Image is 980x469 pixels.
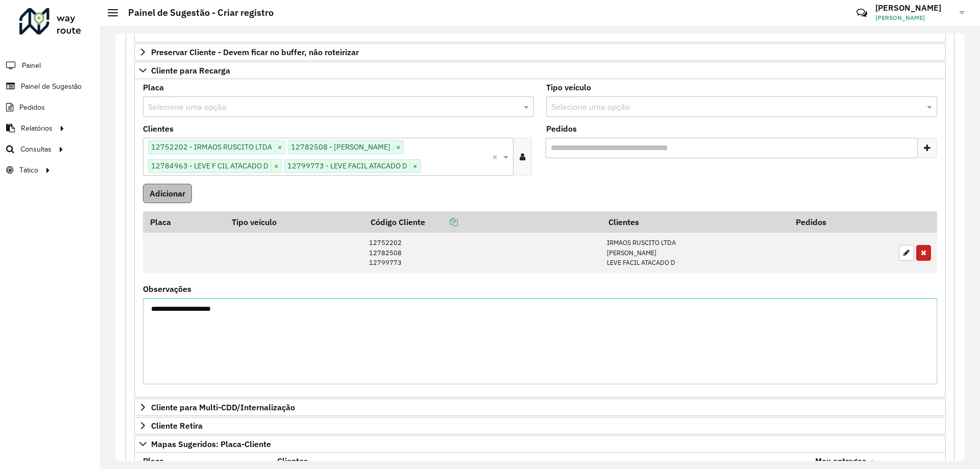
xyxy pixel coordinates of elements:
label: Placa [143,455,164,467]
a: Cliente para Multi-CDD/Internalização [134,399,946,416]
em: Máximo de clientes que serão colocados na mesma rota com os clientes informados [869,460,876,468]
span: Pedidos [19,102,45,113]
label: Observações [143,283,191,295]
span: × [393,141,403,154]
span: Tático [19,165,38,176]
span: Cliente Retira [151,422,203,430]
th: Placa [143,211,225,233]
label: Clientes [277,455,308,467]
span: × [271,160,281,172]
a: Cliente para Recarga [134,62,946,79]
span: 12782508 - [PERSON_NAME] [288,141,393,153]
a: Cliente Retira [134,417,946,434]
button: Adicionar [143,184,192,203]
span: Consultas [20,144,52,155]
td: IRMAOS RUSCITO LTDA [PERSON_NAME] LEVE FACIL ATACADO D [601,233,789,273]
span: Mapas Sugeridos: Placa-Cliente [151,440,271,448]
label: Clientes [143,122,174,135]
span: Preservar Cliente - Devem ficar no buffer, não roteirizar [151,48,359,56]
span: 12784963 - LEVE F CIL ATACADO D [149,160,271,172]
a: Mapas Sugeridos: Placa-Cliente [134,435,946,453]
span: Painel de Sugestão [21,81,82,92]
th: Pedidos [789,211,893,233]
label: Pedidos [546,122,577,135]
label: Tipo veículo [546,81,591,93]
th: Código Cliente [363,211,601,233]
span: 12799773 - LEVE FACIL ATACADO D [285,160,410,172]
span: Cliente para Recarga [151,66,230,75]
span: [PERSON_NAME] [875,13,952,22]
td: 12752202 12782508 12799773 [363,233,601,273]
th: Tipo veículo [225,211,363,233]
span: Painel [22,60,41,71]
h2: Painel de Sugestão - Criar registro [118,7,274,18]
label: Placa [143,81,164,93]
span: × [275,141,285,154]
span: Clear all [492,151,501,163]
a: Copiar [425,217,458,227]
span: Cliente para Multi-CDD/Internalização [151,403,295,411]
label: Max entregas [815,455,866,467]
div: Cliente para Recarga [134,79,946,398]
span: 12752202 - IRMAOS RUSCITO LTDA [149,141,275,153]
a: Preservar Cliente - Devem ficar no buffer, não roteirizar [134,43,946,61]
th: Clientes [601,211,789,233]
span: × [410,160,420,172]
h3: [PERSON_NAME] [875,3,952,13]
span: Relatórios [21,123,53,134]
a: Contato Rápido [851,2,873,24]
